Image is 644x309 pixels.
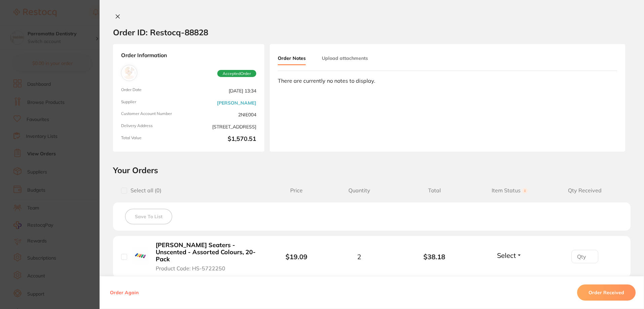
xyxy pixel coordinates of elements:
span: Select [497,251,516,260]
b: $38.18 [397,253,472,261]
span: Item Status [472,187,547,194]
span: Product Code: HS-5722250 [156,265,225,271]
button: Order Received [577,284,636,301]
b: $1,570.51 [191,136,256,144]
button: Select [495,251,524,260]
span: 2 [357,253,361,261]
span: Accepted Order [217,70,256,77]
span: Select all ( 0 ) [127,187,161,194]
span: Quantity [321,187,397,194]
span: Qty Received [547,187,622,194]
button: Upload attachments [322,52,368,64]
span: [DATE] 13:34 [191,87,256,94]
span: 2NIE004 [191,111,256,118]
span: Supplier [121,100,186,106]
span: Total [397,187,472,194]
span: Price [271,187,321,194]
span: Delivery Address [121,123,186,130]
div: There are currently no notes to display. [278,78,617,84]
span: Total Value [121,136,186,144]
button: [PERSON_NAME] Seaters - Unscented - Assorted Colours, 20-Pack Product Code: HS-5722250 [154,241,262,272]
img: Henry Schein Halas [123,67,136,79]
span: [STREET_ADDRESS] [191,123,256,130]
h2: Order ID: Restocq- 88828 [113,27,208,37]
button: Order Notes [278,52,306,65]
a: [PERSON_NAME] [217,100,256,106]
strong: Order Information [121,52,256,60]
span: Customer Account Number [121,111,186,118]
input: Qty [571,250,598,263]
h2: Your Orders [113,165,631,175]
button: Save To List [125,209,172,224]
img: Henry Schein Aligner Seaters - Unscented - Assorted Colours, 20-Pack [132,248,149,264]
b: [PERSON_NAME] Seaters - Unscented - Assorted Colours, 20-Pack [156,242,260,263]
span: Order Date [121,87,186,94]
button: Order Again [108,289,141,296]
b: $19.09 [286,253,307,261]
